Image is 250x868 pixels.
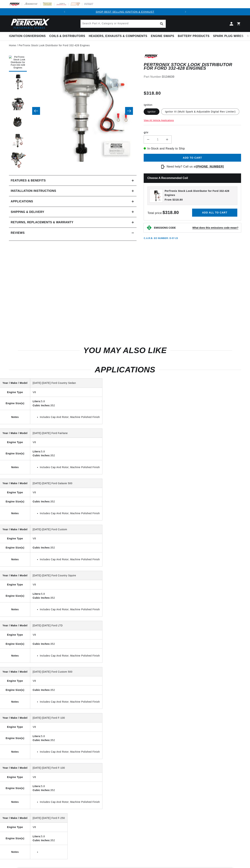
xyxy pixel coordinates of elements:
[89,34,147,38] span: Headers, Exhausts & Components
[9,196,137,207] a: Applications
[33,400,41,403] strong: Liters:
[30,713,102,722] td: [DATE]-[DATE] Ford F-100
[30,479,102,488] td: [DATE]-[DATE] Ford Galaxie 500
[154,226,176,229] strong: EMISSIONS CODE
[144,173,241,183] h2: Choose a Recommended Coil
[9,43,16,47] a: Home
[149,32,176,40] summary: Engine Swaps
[30,782,102,795] td: 5.8 352
[30,630,102,639] td: V8
[33,592,41,595] strong: Liters:
[30,685,102,695] td: 352
[30,732,102,745] td: 5.8 352
[144,74,241,79] div: Part Number:
[192,226,238,229] strong: What does this emissions code mean?
[30,388,102,397] td: V8
[30,639,102,648] td: 352
[147,211,179,214] span: Total price:
[30,621,102,630] td: [DATE]-[DATE] Ford LTD
[158,20,166,28] button: Search Part #, Category or Keyword
[9,228,137,238] summary: Reviews
[30,667,102,676] td: [DATE]-[DATE] Ford Custom 500
[30,438,102,447] td: V8
[162,75,174,78] strong: D134630
[163,210,179,215] strong: $318.80
[9,366,241,373] h2: Applications
[196,165,224,168] a: [PHONE_NUMBER]
[30,763,102,772] td: [DATE]-[DATE] Ford F-100
[33,500,51,503] strong: Cubic Inches:
[9,152,27,170] button: Load image 6 in gallery view
[11,178,46,183] h2: Features & Benefits
[40,750,100,754] li: Includes Cap And Rotor; Machine Polished Finish
[96,10,154,13] a: SHOP BEST SELLING IGNITION & EXHAUST
[144,90,161,96] span: $318.80
[30,823,67,832] td: V8
[151,34,174,38] span: Engine Swaps
[9,18,50,30] img: Pertronix
[30,447,102,460] td: 5.8 352
[11,189,56,193] h2: Installation instructions
[81,20,166,28] input: Search Part #, Category or Keyword
[87,32,149,40] summary: Headers, Exhausts & Components
[33,642,51,645] strong: Cubic Inches:
[61,8,68,15] button: Translation missing: en.sections.announcements.previous_announcement
[11,220,73,225] h2: Returns, Replacements & Warranty
[9,93,27,111] button: Load image 3 in gallery view
[40,700,100,704] li: Includes Cap And Rotor; Machine Polished Finish
[33,454,51,457] strong: Cubic Inches:
[33,689,51,691] strong: Cubic Inches:
[144,108,159,115] label: Ignitor
[30,534,102,543] td: V8
[49,34,85,38] span: Coils & Distributors
[19,43,90,47] a: PerTronix Stock Look Distributor for Ford 332-428 Engines
[30,378,102,388] td: [DATE]-[DATE] Ford Country Sedan
[30,497,102,506] td: 352
[30,814,67,823] td: [DATE]-[DATE] Ford F-250
[33,404,51,407] strong: Cubic Inches:
[30,832,67,845] td: 5.8 352
[9,34,46,38] span: Ignition Conversions
[68,10,182,14] div: 1 of 2
[9,73,27,91] button: Load image 2 in gallery view
[11,199,33,204] span: Applications
[11,231,25,235] h2: Reviews
[144,63,241,70] h1: PerTronix Stock Look Distributor for Ford 332-428 Engines
[213,34,243,38] span: Spark Plug Wires
[9,175,137,186] summary: Features & Benefits
[40,607,100,611] li: Includes Cap And Rotor; Machine Polished Finish
[68,10,182,14] div: Announcement
[33,839,51,842] strong: Cubic Inches:
[33,546,51,549] strong: Cubic Inches:
[30,676,102,685] td: V8
[11,210,44,214] h2: Shipping & Delivery
[30,589,102,602] td: 5.8 352
[9,217,137,228] summary: Returns, Replacements & Warranty
[9,113,27,131] button: Load image 4 in gallery view
[40,511,100,515] li: Includes Cap And Rotor; Machine Polished Finish
[33,596,51,599] strong: Cubic Inches:
[9,54,137,168] media-gallery: Gallery Viewer
[144,103,153,107] legend: Ignition
[33,835,41,838] strong: Liters:
[33,735,41,738] strong: Liters:
[40,415,100,419] li: Includes Cap And Rotor; Machine Polished Finish
[9,54,27,72] button: Load image 1 in gallery view
[32,107,40,115] button: Slide left
[33,789,51,792] strong: Cubic Inches:
[30,543,102,552] td: 352
[154,226,238,229] button: EMISSIONS CODEWhat does this emissions code mean?
[176,32,211,40] summary: Battery Products
[125,107,133,115] button: Slide right
[165,198,183,202] span: From $318.80
[40,557,100,561] li: Includes Cap And Rotor; Machine Polished Finish
[144,237,178,240] p: C.A.R.B. EO Number: D-57-23
[40,465,100,469] li: Includes Cap And Rotor; Machine Polished Finish
[30,571,102,580] td: [DATE]-[DATE] Ford Country Squire
[144,119,174,122] a: View All Vehicle Applications
[30,772,102,782] td: V8
[182,8,189,15] button: Translation missing: en.sections.announcements.next_announcement
[9,32,48,40] summary: Ignition Conversions
[33,739,51,742] strong: Cubic Inches:
[144,154,241,162] button: Add to cart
